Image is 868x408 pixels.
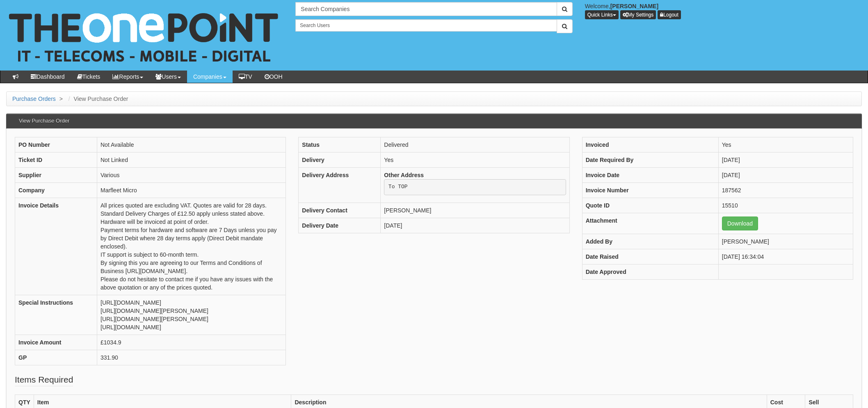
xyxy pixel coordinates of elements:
[97,152,286,167] td: Not Linked
[295,19,557,32] input: Search Users
[299,203,381,218] th: Delivery Contact
[718,167,853,182] td: [DATE]
[718,137,853,152] td: Yes
[381,137,569,152] td: Delivered
[15,295,97,335] th: Special Instructions
[15,350,97,365] th: GP
[71,71,107,83] a: Tickets
[15,137,97,152] th: PO Number
[15,182,97,198] th: Company
[384,172,424,178] b: Other Address
[97,182,286,198] td: Marfleet Micro
[295,2,557,16] input: Search Companies
[582,182,718,198] th: Invoice Number
[15,167,97,182] th: Supplier
[97,335,286,350] td: £1034.9
[582,264,718,279] th: Date Approved
[97,350,286,365] td: 331.90
[299,152,381,167] th: Delivery
[233,71,258,83] a: TV
[381,203,569,218] td: [PERSON_NAME]
[579,2,868,19] div: Welcome,
[582,137,718,152] th: Invoiced
[97,137,286,152] td: Not Available
[66,95,128,103] li: View Purchase Order
[15,198,97,295] th: Invoice Details
[299,218,381,233] th: Delivery Date
[97,198,286,295] td: All prices quoted are excluding VAT. Quotes are valid for 28 days. Standard Delivery Charges of £...
[585,10,619,19] button: Quick Links
[258,71,289,83] a: OOH
[718,198,853,213] td: 15510
[718,152,853,167] td: [DATE]
[582,213,718,234] th: Attachment
[25,71,71,83] a: Dashboard
[582,234,718,249] th: Added By
[187,71,233,83] a: Companies
[106,71,149,83] a: Reports
[722,217,758,230] a: Download
[299,167,381,203] th: Delivery Address
[620,10,656,19] a: My Settings
[12,96,56,102] a: Purchase Orders
[582,249,718,264] th: Date Raised
[15,114,73,128] h3: View Purchase Order
[582,167,718,182] th: Invoice Date
[582,152,718,167] th: Date Required By
[149,71,187,83] a: Users
[384,179,566,196] pre: To TOP
[97,295,286,335] td: [URL][DOMAIN_NAME] [URL][DOMAIN_NAME][PERSON_NAME] [URL][DOMAIN_NAME][PERSON_NAME] [URL][DOMAIN_N...
[15,374,73,386] legend: Items Required
[610,3,658,9] b: [PERSON_NAME]
[718,182,853,198] td: 187562
[299,137,381,152] th: Status
[718,234,853,249] td: [PERSON_NAME]
[97,167,286,182] td: Various
[381,152,569,167] td: Yes
[582,198,718,213] th: Quote ID
[15,335,97,350] th: Invoice Amount
[381,218,569,233] td: [DATE]
[658,10,681,19] a: Logout
[15,152,97,167] th: Ticket ID
[718,249,853,264] td: [DATE] 16:34:04
[57,96,65,102] span: >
